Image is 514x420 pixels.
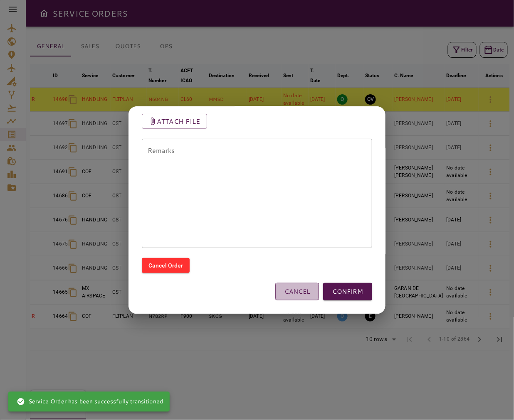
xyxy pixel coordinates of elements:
[142,258,190,273] button: Cancel Order
[323,283,372,300] button: CONFIRM
[157,116,200,126] p: Attach file
[275,283,319,300] button: CANCEL
[17,394,163,409] div: Service Order has been successfully transitioned
[142,114,207,129] button: Attach file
